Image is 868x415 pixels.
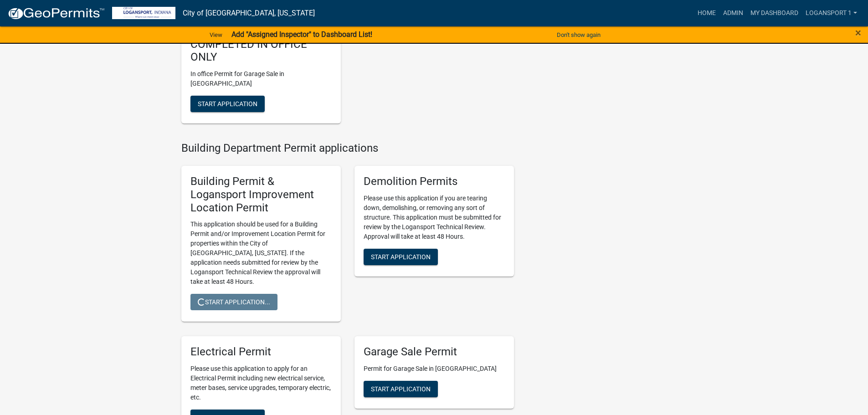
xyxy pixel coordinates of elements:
[364,381,438,397] button: Start Application
[371,253,431,260] span: Start Application
[802,5,861,22] a: Logansport 1
[855,26,861,39] span: ×
[371,385,431,393] span: Start Application
[364,249,438,265] button: Start Application
[231,30,372,39] strong: Add "Assigned Inspector" to Dashboard List!
[364,364,505,374] p: Permit for Garage Sale in [GEOGRAPHIC_DATA]
[747,5,802,22] a: My Dashboard
[181,142,514,155] h4: Building Department Permit applications
[364,345,505,359] h5: Garage Sale Permit
[198,298,270,306] span: Start Application...
[190,345,332,359] h5: Electrical Permit
[206,27,226,42] a: View
[190,364,332,402] p: Please use this application to apply for an Electrical Permit including new electrical service, m...
[855,27,861,38] button: Close
[183,5,315,21] a: City of [GEOGRAPHIC_DATA], [US_STATE]
[190,69,332,88] p: In office Permit for Garage Sale in [GEOGRAPHIC_DATA]
[364,194,505,241] p: Please use this application if you are tearing down, demolishing, or removing any sort of structu...
[190,220,332,287] p: This application should be used for a Building Permit and/or Improvement Location Permit for prop...
[198,100,257,108] span: Start Application
[719,5,747,22] a: Admin
[190,294,277,310] button: Start Application...
[112,7,175,19] img: City of Logansport, Indiana
[190,96,265,112] button: Start Application
[364,175,505,188] h5: Demolition Permits
[694,5,719,22] a: Home
[190,175,332,214] h5: Building Permit & Logansport Improvement Location Permit
[553,27,604,42] button: Don't show again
